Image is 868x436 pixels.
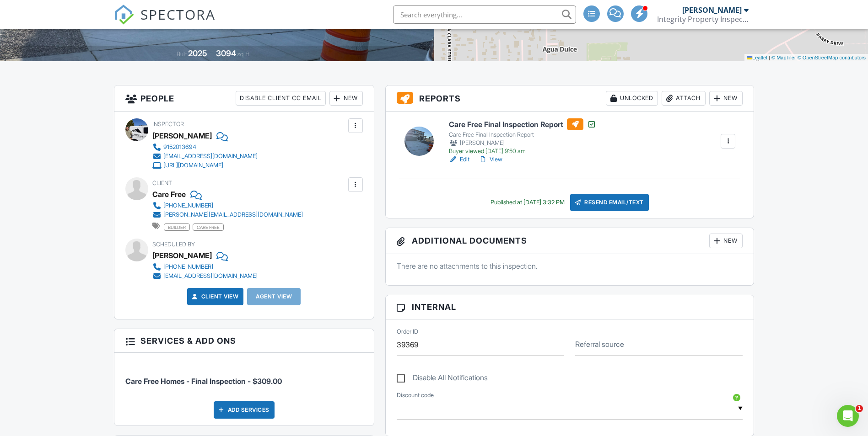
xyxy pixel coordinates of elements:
span: care free [193,223,224,231]
h3: Additional Documents [386,228,754,254]
div: [PERSON_NAME][EMAIL_ADDRESS][DOMAIN_NAME] [163,211,303,218]
span: | [769,55,770,60]
iframe: Intercom live chat [837,405,859,427]
div: New [709,91,743,106]
div: Care Free Final Inspection Report [449,131,596,138]
span: Inspector [152,121,184,128]
h3: Reports [386,85,754,112]
img: The Best Home Inspection Software - Spectora [114,5,134,25]
span: SPECTORA [140,5,216,24]
div: 2025 [188,48,207,58]
div: [EMAIL_ADDRESS][DOMAIN_NAME] [163,153,258,160]
div: Disable Client CC Email [236,91,326,106]
a: [PERSON_NAME][EMAIL_ADDRESS][DOMAIN_NAME] [152,210,303,219]
div: New [329,91,363,106]
a: [EMAIL_ADDRESS][DOMAIN_NAME] [152,271,258,281]
div: Unlocked [606,91,658,106]
a: Edit [449,155,469,164]
a: [PHONE_NUMBER] [152,262,258,271]
a: View [479,155,502,164]
a: [URL][DOMAIN_NAME] [152,161,258,170]
label: Discount code [397,391,434,399]
h3: Internal [386,295,754,319]
a: [EMAIL_ADDRESS][DOMAIN_NAME] [152,152,258,161]
div: [EMAIL_ADDRESS][DOMAIN_NAME] [163,272,258,280]
h6: Care Free Final Inspection Report [449,118,596,130]
div: Add Services [214,401,275,419]
label: Order ID [397,328,418,336]
span: Scheduled By [152,241,195,248]
input: Search everything... [393,5,576,24]
label: Referral source [575,339,624,349]
p: There are no attachments to this inspection. [397,261,743,271]
li: Service: Care Free Homes - Final Inspection [125,360,363,393]
a: © OpenStreetMap contributors [798,55,866,60]
a: Leaflet [747,55,767,60]
div: New [709,234,743,248]
a: 9152013694 [152,143,258,152]
a: © MapTiler [771,55,796,60]
div: [PERSON_NAME] [152,129,212,143]
a: Client View [190,292,239,301]
span: sq. ft. [237,51,250,58]
div: [PERSON_NAME] [152,249,212,262]
div: 3094 [216,48,236,58]
div: Integrity Property Inspections [657,15,749,24]
span: Built [177,51,187,58]
span: Client [152,180,172,186]
span: 1 [856,405,863,412]
div: 9152013694 [163,144,196,151]
div: Attach [662,91,706,106]
div: [PHONE_NUMBER] [163,202,213,209]
div: Care Free [152,187,186,201]
span: builder [164,223,190,231]
span: Care Free Homes - Final Inspection - $309.00 [125,377,282,386]
div: Published at [DATE] 3:32 PM [491,199,565,206]
a: SPECTORA [114,12,216,32]
div: [PERSON_NAME] [682,5,742,15]
div: [PHONE_NUMBER] [163,263,213,271]
h3: People [114,85,374,112]
div: [PERSON_NAME] [449,138,596,148]
a: Care Free Final Inspection Report Care Free Final Inspection Report [PERSON_NAME] Buyer viewed [D... [449,118,596,155]
a: [PHONE_NUMBER] [152,201,303,210]
label: Disable All Notifications [397,373,488,385]
div: Buyer viewed [DATE] 9:50 am [449,148,596,155]
div: Resend Email/Text [570,194,649,211]
div: [URL][DOMAIN_NAME] [163,162,223,169]
h3: Services & Add ons [114,329,374,353]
